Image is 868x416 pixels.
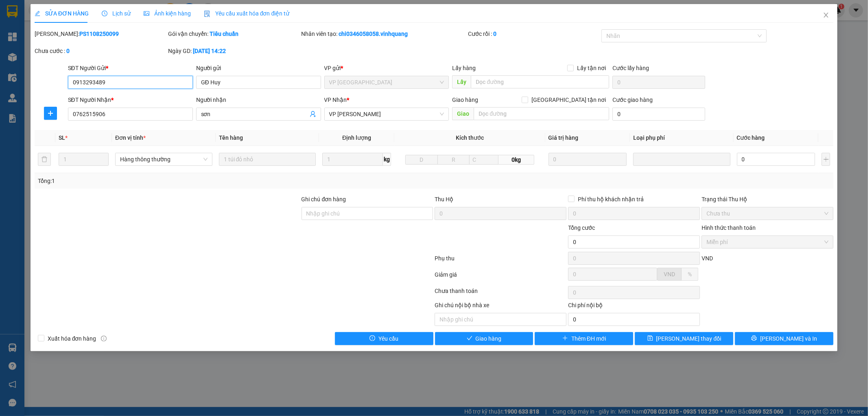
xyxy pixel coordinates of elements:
[44,110,57,117] span: plus
[168,46,300,55] div: Ngày GD:
[612,108,705,121] input: Cước giao hàng
[102,11,107,16] span: clock-circle
[44,334,100,343] span: Xuất hóa đơn hàng
[35,29,166,38] div: [PERSON_NAME]:
[435,332,533,345] button: checkGiao hàng
[822,153,831,166] button: plus
[342,134,371,141] span: Định lượng
[493,31,496,37] b: 0
[568,225,595,231] span: Tổng cước
[549,134,579,141] span: Giá trị hàng
[549,153,627,166] input: 0
[101,336,107,341] span: info-circle
[196,64,321,73] div: Người gửi
[329,108,444,120] span: VP Võ Chí Công
[469,155,498,165] input: C
[204,10,290,17] span: Yêu cầu xuất hóa đơn điện tử
[370,335,375,342] span: exclamation-circle
[656,334,722,343] span: [PERSON_NAME] thay đổi
[571,334,606,343] span: Thêm ĐH mới
[471,75,609,88] input: Dọc đường
[823,12,829,18] span: close
[339,31,408,37] b: chi0346058058.vinhquang
[193,48,226,54] b: [DATE] 14:22
[66,48,70,54] b: 0
[434,254,568,268] div: Phụ thu
[335,332,433,345] button: exclamation-circleYêu cầu
[210,31,238,37] b: Tiêu chuẩn
[144,11,149,16] span: picture
[456,134,484,141] span: Kích thước
[612,76,705,89] input: Cước lấy hàng
[476,334,502,343] span: Giao hàng
[302,29,467,38] div: Nhân viên tạo:
[102,10,131,17] span: Lịch sử
[329,76,444,88] span: VP PHÚ SƠN
[79,31,119,37] b: PS1108250099
[468,29,600,38] div: Cước rồi :
[68,64,193,73] div: SĐT Người Gửi
[751,335,757,342] span: printer
[44,107,57,120] button: plus
[574,64,609,73] span: Lấy tận nơi
[702,225,756,231] label: Hình thức thanh toán
[383,153,391,166] span: kg
[168,29,300,38] div: Gói vận chuyển:
[302,207,433,220] input: Ghi chú đơn hàng
[528,95,609,104] span: [GEOGRAPHIC_DATA] tận nơi
[815,4,837,27] button: Close
[38,176,335,185] div: Tổng: 1
[568,301,700,313] div: Chi phí nội bộ
[435,301,566,313] div: Ghi chú nội bộ nhà xe
[467,335,472,342] span: check
[702,195,833,204] div: Trạng thái Thu Hộ
[452,97,478,103] span: Giao hàng
[324,97,347,103] span: VP Nhận
[706,207,829,220] span: Chưa thu
[575,195,647,204] span: Phí thu hộ khách nhận trả
[35,10,89,17] span: SỬA ĐƠN HÀNG
[535,332,633,345] button: plusThêm ĐH mới
[706,236,829,248] span: Miễn phí
[437,155,470,165] input: R
[635,332,733,345] button: save[PERSON_NAME] thay đổi
[735,332,833,345] button: printer[PERSON_NAME] và In
[115,134,146,141] span: Đơn vị tính
[435,196,453,202] span: Thu Hộ
[38,153,51,166] button: delete
[612,97,653,103] label: Cước giao hàng
[434,286,568,301] div: Chưa thanh toán
[35,46,166,55] div: Chưa cước :
[35,11,40,16] span: edit
[760,334,817,343] span: [PERSON_NAME] và In
[647,335,653,342] span: save
[120,153,208,165] span: Hàng thông thường
[219,153,316,166] input: VD: Bàn, Ghế
[302,196,346,202] label: Ghi chú đơn hàng
[737,134,765,141] span: Cước hàng
[219,134,243,141] span: Tên hàng
[196,95,321,104] div: Người nhận
[68,95,193,104] div: SĐT Người Nhận
[378,334,398,343] span: Yêu cầu
[324,64,449,73] div: VP gửi
[612,65,649,71] label: Cước lấy hàng
[452,75,471,88] span: Lấy
[664,271,675,277] span: VND
[310,111,316,117] span: user-add
[144,10,191,17] span: Ảnh kiện hàng
[688,271,692,277] span: %
[498,155,534,165] span: 0kg
[474,107,609,120] input: Dọc đường
[562,335,568,342] span: plus
[435,313,566,326] input: Nhập ghi chú
[59,134,65,141] span: SL
[702,255,713,262] span: VND
[452,65,476,71] span: Lấy hàng
[630,130,734,146] th: Loại phụ phí
[434,270,568,284] div: Giảm giá
[204,11,210,17] img: icon
[452,107,474,120] span: Giao
[405,155,438,165] input: D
